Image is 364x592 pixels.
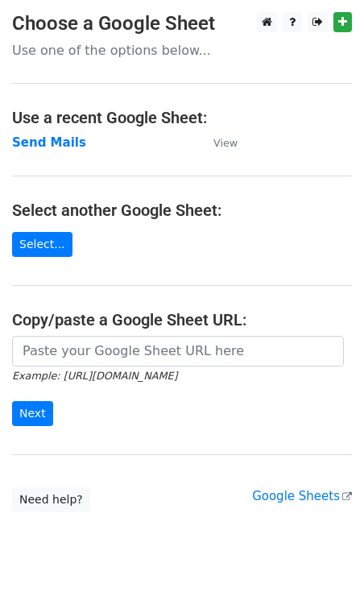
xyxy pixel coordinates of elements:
[12,108,352,127] h4: Use a recent Google Sheet:
[12,12,352,35] h3: Choose a Google Sheet
[12,310,352,329] h4: Copy/paste a Google Sheet URL:
[12,487,90,512] a: Need help?
[12,232,72,257] a: Select...
[12,370,177,382] small: Example: [URL][DOMAIN_NAME]
[197,135,238,150] a: View
[213,137,238,149] small: View
[252,489,352,503] a: Google Sheets
[12,401,53,426] input: Next
[12,135,86,150] a: Send Mails
[12,42,352,59] p: Use one of the options below...
[12,336,344,366] input: Paste your Google Sheet URL here
[12,201,352,220] h4: Select another Google Sheet:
